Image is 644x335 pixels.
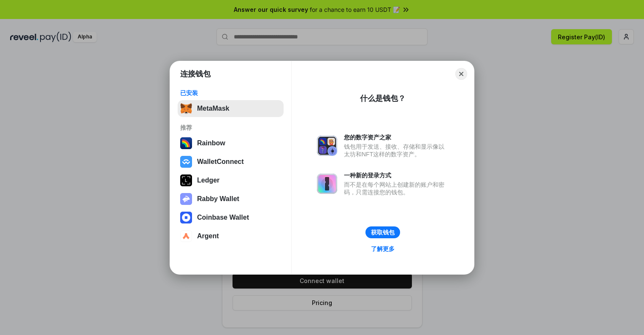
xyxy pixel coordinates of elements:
img: svg+xml,%3Csvg%20width%3D%2228%22%20height%3D%2228%22%20viewBox%3D%220%200%2028%2028%22%20fill%3D... [180,156,192,168]
h1: 连接钱包 [180,69,211,79]
div: Rabby Wallet [197,195,239,203]
button: 获取钱包 [365,226,400,238]
button: WalletConnect [178,153,284,170]
div: 钱包用于发送、接收、存储和显示像以太坊和NFT这样的数字资产。 [344,143,449,158]
img: svg+xml,%3Csvg%20fill%3D%22none%22%20height%3D%2233%22%20viewBox%3D%220%200%2035%2033%22%20width%... [180,103,192,114]
img: svg+xml,%3Csvg%20xmlns%3D%22http%3A%2F%2Fwww.w3.org%2F2000%2Fsvg%22%20fill%3D%22none%22%20viewBox... [317,174,337,194]
div: WalletConnect [197,158,244,166]
div: 了解更多 [371,245,395,253]
div: 推荐 [180,124,281,131]
button: Rabby Wallet [178,191,284,207]
div: 什么是钱包？ [360,93,406,103]
button: MetaMask [178,100,284,117]
img: svg+xml,%3Csvg%20width%3D%2228%22%20height%3D%2228%22%20viewBox%3D%220%200%2028%2028%22%20fill%3D... [180,212,192,223]
div: 已安装 [180,89,281,97]
div: Coinbase Wallet [197,214,249,221]
button: Rainbow [178,135,284,152]
img: svg+xml,%3Csvg%20xmlns%3D%22http%3A%2F%2Fwww.w3.org%2F2000%2Fsvg%22%20width%3D%2228%22%20height%3... [180,174,192,186]
div: MetaMask [197,105,229,112]
img: svg+xml,%3Csvg%20width%3D%2228%22%20height%3D%2228%22%20viewBox%3D%220%200%2028%2028%22%20fill%3D... [180,230,192,242]
img: svg+xml,%3Csvg%20width%3D%22120%22%20height%3D%22120%22%20viewBox%3D%220%200%20120%20120%22%20fil... [180,137,192,149]
div: 您的数字资产之家 [344,133,449,141]
img: svg+xml,%3Csvg%20xmlns%3D%22http%3A%2F%2Fwww.w3.org%2F2000%2Fsvg%22%20fill%3D%22none%22%20viewBox... [180,193,192,205]
div: 获取钱包 [371,229,395,236]
div: 而不是在每个网站上创建新的账户和密码，只需连接您的钱包。 [344,181,449,196]
button: Close [455,68,467,80]
div: Rainbow [197,139,225,147]
div: Argent [197,232,219,240]
div: 一种新的登录方式 [344,172,449,179]
button: Ledger [178,172,284,189]
img: svg+xml,%3Csvg%20xmlns%3D%22http%3A%2F%2Fwww.w3.org%2F2000%2Fsvg%22%20fill%3D%22none%22%20viewBox... [317,136,337,156]
button: Coinbase Wallet [178,209,284,226]
div: Ledger [197,177,219,184]
button: Argent [178,228,284,245]
a: 了解更多 [366,243,400,254]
